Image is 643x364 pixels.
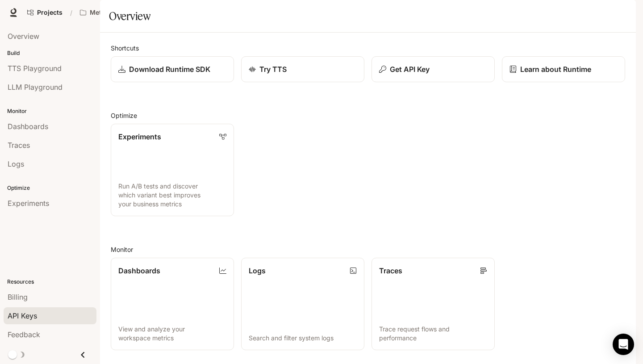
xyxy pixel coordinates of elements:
[23,4,67,21] a: Go to projects
[111,245,625,254] h2: Monitor
[118,182,226,209] p: Run A/B tests and discover which variant best improves your business metrics
[259,64,287,75] p: Try TTS
[249,334,357,343] p: Search and filter system logs
[111,43,625,53] h2: Shortcuts
[241,258,364,350] a: LogsSearch and filter system logs
[129,64,210,75] p: Download Runtime SDK
[111,124,234,216] a: ExperimentsRun A/B tests and discover which variant best improves your business metrics
[118,325,226,343] p: View and analyze your workspace metrics
[390,64,430,75] p: Get API Key
[76,4,135,21] button: Open workspace menu
[520,64,591,75] p: Learn about Runtime
[372,258,495,350] a: TracesTrace request flows and performance
[111,56,234,82] a: Download Runtime SDK
[379,265,402,276] p: Traces
[111,258,234,350] a: DashboardsView and analyze your workspace metrics
[118,131,161,142] p: Experiments
[109,7,150,25] h1: Overview
[118,265,160,276] p: Dashboards
[111,111,625,120] h2: Optimize
[502,56,625,82] a: Learn about Runtime
[249,265,266,276] p: Logs
[90,9,121,17] p: Metropius
[37,9,63,17] span: Projects
[613,334,634,355] div: Open Intercom Messenger
[379,325,487,343] p: Trace request flows and performance
[241,56,364,82] a: Try TTS
[372,56,495,82] button: Get API Key
[67,8,76,17] div: /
